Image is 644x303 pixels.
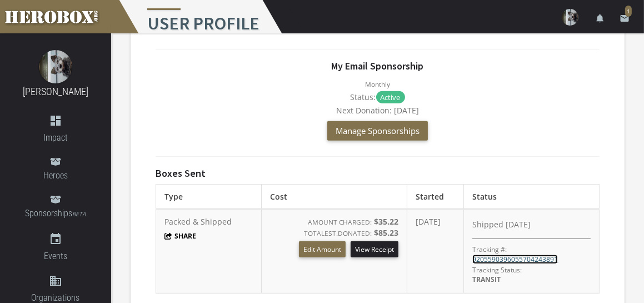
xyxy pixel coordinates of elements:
span: Tracking Status: [472,265,522,275]
small: BETA [73,211,86,218]
small: AMOUNT CHARGED: [308,217,372,226]
th: Started [407,185,464,210]
b: $85.23 [374,227,398,238]
p: Active [376,91,405,103]
i: notifications [595,13,605,23]
span: EST. [325,229,338,237]
span: Packed & Shipped [164,216,232,227]
div: Status: [156,91,600,104]
h4: Boxes Sent [156,168,206,179]
span: Next Donation: [DATE] [336,105,419,116]
span: TRANSIT [472,275,501,284]
i: email [620,13,630,23]
a: View Receipt [351,241,398,257]
b: $35.22 [374,216,398,227]
td: [DATE] [407,209,464,293]
img: image [39,50,72,83]
a: [PERSON_NAME] [23,86,88,97]
th: Cost [261,185,407,210]
a: 9205590396055704243891 [472,255,558,264]
th: Status [464,185,600,210]
small: TOTAL DONATED: [304,229,372,237]
small: Monthly [365,80,390,88]
th: Type [156,185,262,210]
button: Manage Sponsorships [327,121,428,141]
button: Edit Amount [299,241,346,257]
button: Share [164,231,197,241]
p: Tracking #: [472,245,507,254]
span: 1 [625,6,632,17]
span: Shipped [DATE] [472,219,531,230]
img: user-image [562,9,578,26]
span: Manage Sponsorships [336,125,420,136]
h4: My Email Sponsorship [156,61,600,72]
